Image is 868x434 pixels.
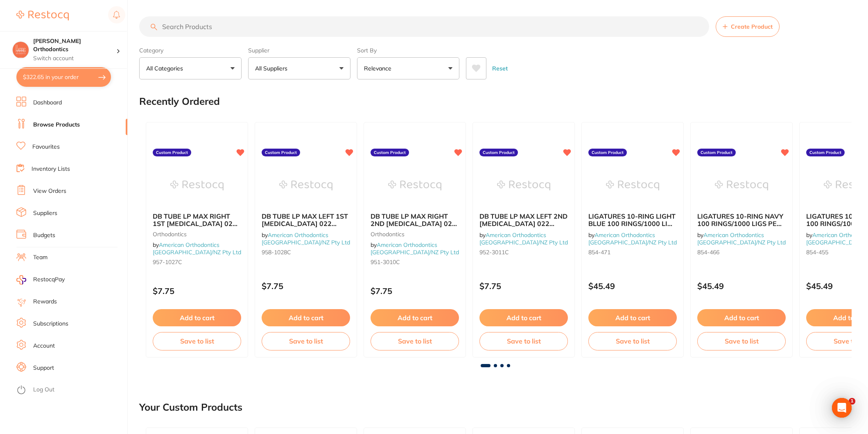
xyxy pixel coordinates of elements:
[357,47,459,54] label: Sort By
[139,57,242,79] button: All Categories
[697,332,786,350] button: Save to list
[697,231,786,246] span: by
[588,212,677,228] b: LIGATURES 10-RING LIGHT BLUE 100 RINGS/1000 LIGS PER PKG
[479,249,568,255] small: 952-3011C
[806,149,845,157] label: Custom Product
[697,309,786,326] button: Add to cart
[153,259,241,265] small: 957-1027C
[33,231,55,240] a: Budgets
[364,64,395,72] p: Relevance
[588,249,677,255] small: 854-471
[357,57,459,79] button: Relevance
[697,281,786,291] p: $45.49
[139,96,220,107] h2: Recently Ordered
[479,212,568,228] b: DB TUBE LP MAX LEFT 2ND MOLAR 022 CAST NON-CONV TQ=-14 R=5 3.2MM W/HOOK MR PAD
[479,309,568,326] button: Add to cart
[33,298,57,306] a: Rewards
[16,11,69,20] img: Restocq Logo
[697,149,736,157] label: Custom Product
[33,37,116,53] h4: Harris Orthodontics
[262,249,350,255] small: 958-1028C
[153,309,241,326] button: Add to cart
[588,309,677,326] button: Add to cart
[479,149,518,157] label: Custom Product
[33,320,68,328] a: Subscriptions
[606,165,659,206] img: LIGATURES 10-RING LIGHT BLUE 100 RINGS/1000 LIGS PER PKG
[588,149,627,157] label: Custom Product
[248,47,350,54] label: Supplier
[16,275,65,285] a: RestocqPay
[33,209,57,217] a: Suppliers
[371,332,459,350] button: Save to list
[33,276,65,284] span: RestocqPay
[262,231,350,246] span: by
[153,149,191,157] label: Custom Product
[32,165,70,173] a: Inventory Lists
[153,212,241,228] b: DB TUBE LP MAX RIGHT 1ST MOLAR 022 CAST NON-CONV TQ=-14 R=10 4.5MM W/HOOK MR PAD
[255,64,291,72] p: All Suppliers
[497,165,550,206] img: DB TUBE LP MAX LEFT 2ND MOLAR 022 CAST NON-CONV TQ=-14 R=5 3.2MM W/HOOK MR PAD
[588,231,677,246] span: by
[479,231,568,246] a: American Orthodontics [GEOGRAPHIC_DATA]/NZ Pty Ltd
[262,231,350,246] a: American Orthodontics [GEOGRAPHIC_DATA]/NZ Pty Ltd
[33,253,47,262] a: Team
[371,241,459,256] a: American Orthodontics [GEOGRAPHIC_DATA]/NZ Pty Ltd
[153,241,241,256] a: American Orthodontics [GEOGRAPHIC_DATA]/NZ Pty Ltd
[371,241,459,256] span: by
[279,165,332,206] img: DB TUBE LP MAX LEFT 1ST MOLAR 022 CAST NON-CONV TQ=-14 R=10 4.5MM W/HOOK MR PAD
[371,231,459,237] small: orthodontics
[262,332,350,350] button: Save to list
[371,149,409,157] label: Custom Product
[33,54,116,63] p: Switch account
[33,342,55,350] a: Account
[248,57,350,79] button: All Suppliers
[13,42,29,58] img: Harris Orthodontics
[479,231,568,246] span: by
[716,16,780,37] button: Create Product
[262,281,350,291] p: $7.75
[262,309,350,326] button: Add to cart
[33,121,80,129] a: Browse Products
[697,212,786,228] b: LIGATURES 10-RING NAVY 100 RINGS/1000 LIGS PER PKG
[153,231,241,237] small: orthodontics
[490,57,510,79] button: Reset
[16,67,111,87] button: $322.65 in your order
[153,241,241,256] span: by
[697,249,786,255] small: 854-466
[371,212,459,228] b: DB TUBE LP MAX RIGHT 2ND MOLAR 022 CAST NON-CONV TQ=-14 R=5 3.2MM W/HOOK MR PAD
[479,332,568,350] button: Save to list
[16,275,26,285] img: RestocqPay
[588,332,677,350] button: Save to list
[33,99,62,107] a: Dashboard
[388,165,441,206] img: DB TUBE LP MAX RIGHT 2ND MOLAR 022 CAST NON-CONV TQ=-14 R=5 3.2MM W/HOOK MR PAD
[588,281,677,291] p: $45.49
[139,47,242,54] label: Category
[715,165,768,206] img: LIGATURES 10-RING NAVY 100 RINGS/1000 LIGS PER PKG
[139,402,242,413] h2: Your Custom Products
[33,364,54,372] a: Support
[832,398,852,418] div: Open Intercom Messenger
[16,6,69,25] a: Restocq Logo
[139,16,709,37] input: Search Products
[33,386,54,394] a: Log Out
[371,259,459,265] small: 951-3010C
[16,384,125,397] button: Log Out
[697,231,786,246] a: American Orthodontics [GEOGRAPHIC_DATA]/NZ Pty Ltd
[153,332,241,350] button: Save to list
[731,23,773,30] span: Create Product
[849,398,855,405] span: 1
[262,149,300,157] label: Custom Product
[33,187,66,195] a: View Orders
[371,286,459,296] p: $7.75
[146,64,186,72] p: All Categories
[371,309,459,326] button: Add to cart
[153,286,241,296] p: $7.75
[262,212,350,228] b: DB TUBE LP MAX LEFT 1ST MOLAR 022 CAST NON-CONV TQ=-14 R=10 4.5MM W/HOOK MR PAD
[588,231,677,246] a: American Orthodontics [GEOGRAPHIC_DATA]/NZ Pty Ltd
[479,281,568,291] p: $7.75
[32,143,60,151] a: Favourites
[170,165,224,206] img: DB TUBE LP MAX RIGHT 1ST MOLAR 022 CAST NON-CONV TQ=-14 R=10 4.5MM W/HOOK MR PAD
